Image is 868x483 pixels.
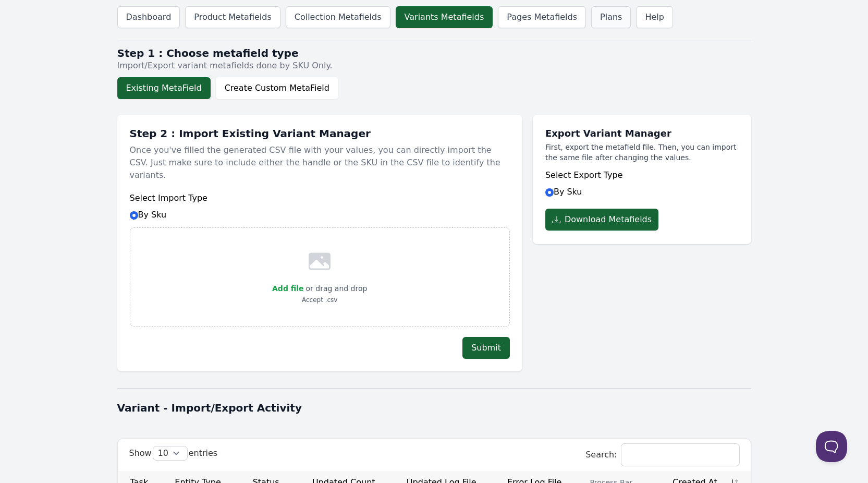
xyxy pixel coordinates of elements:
a: Variants Metafields [396,6,493,28]
select: Showentries [153,446,187,460]
button: Download Metafields [545,209,658,231]
p: Import/Export variant metafields done by SKU Only. [117,59,751,72]
input: Search: [621,444,739,466]
div: By Sku [545,169,739,198]
span: Add file [272,284,303,293]
a: Dashboard [117,6,180,28]
a: Help [636,6,673,28]
h2: Step 1 : Choose metafield type [117,47,751,59]
iframe: Toggle Customer Support [816,431,847,462]
h1: Variant - Import/Export Activity [117,401,751,415]
a: Plans [591,6,631,28]
p: Accept .csv [272,295,367,305]
p: or drag and drop [303,282,367,295]
a: Product Metafields [185,6,280,28]
p: First, export the metafield file. Then, you can import the same file after changing the values. [545,142,739,163]
h1: Export Variant Manager [545,127,739,140]
a: Collection Metafields [286,6,390,28]
h1: Step 2 : Import Existing Variant Manager [130,127,510,140]
p: Once you've filled the generated CSV file with your values, you can directly import the CSV. Just... [130,140,510,186]
button: Create Custom MetaField [216,77,338,99]
label: Search: [585,450,739,460]
div: By Sku [130,192,510,221]
h6: Select Import Type [130,192,510,204]
h6: Select Export Type [545,169,739,182]
a: Pages Metafields [498,6,586,28]
button: Existing MetaField [117,77,211,99]
button: Submit [462,337,510,359]
label: Show entries [129,448,218,458]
